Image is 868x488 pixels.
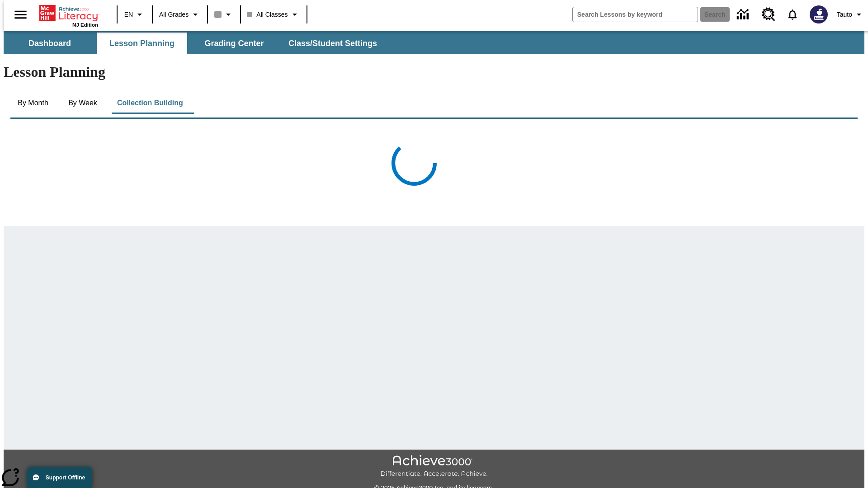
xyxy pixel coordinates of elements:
[247,10,288,19] span: All Classes
[10,92,56,114] button: By Month
[159,10,189,19] span: All Grades
[756,2,781,27] a: Resource Center, Will open in new tab
[28,38,71,49] span: Dashboard
[72,22,98,28] span: NJ Edition
[46,474,85,481] span: Support Offline
[288,38,377,49] span: Class/Student Settings
[804,3,833,26] button: Select a new avatar
[97,33,187,54] button: Lesson Planning
[110,92,190,114] button: Collection Building
[27,467,92,488] button: Support Offline
[731,2,756,27] a: Data Center
[4,31,864,54] div: SubNavbar
[60,92,105,114] button: By Week
[156,6,204,23] button: Grade: All Grades, Select a grade
[109,38,175,49] span: Lesson Planning
[124,10,133,19] span: EN
[833,6,868,23] button: Profile/Settings
[39,4,98,22] a: Home
[4,64,864,80] h1: Lesson Planning
[39,3,98,28] div: Home
[244,6,303,23] button: Class: All Classes, Select your class
[204,38,264,49] span: Grading Center
[810,5,828,23] img: Avatar
[380,455,488,478] img: Achieve3000 Differentiate Accelerate Achieve
[120,6,149,23] button: Language: EN, Select a language
[5,33,95,54] button: Dashboard
[7,1,34,28] button: Open side menu
[573,7,698,22] input: search field
[281,33,384,54] button: Class/Student Settings
[189,33,279,54] button: Grading Center
[837,10,852,19] span: Tauto
[781,3,804,26] a: Notifications
[4,33,385,54] div: SubNavbar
